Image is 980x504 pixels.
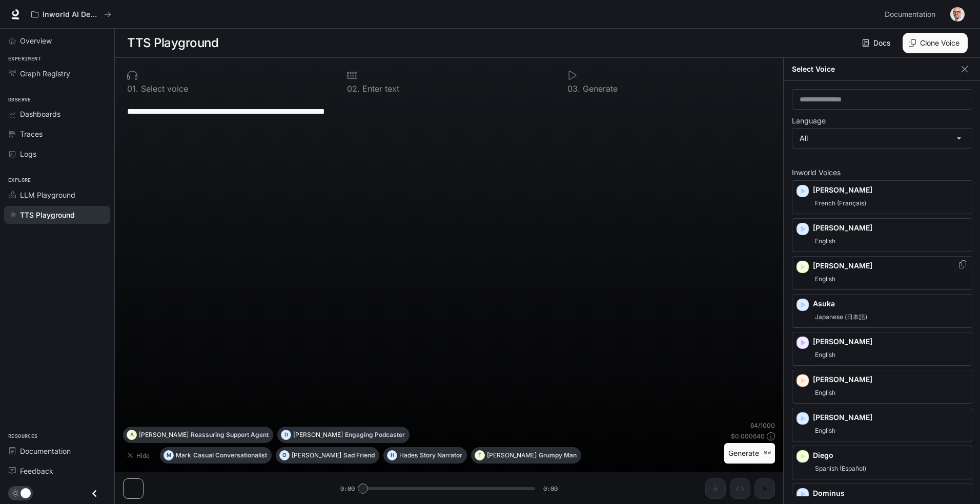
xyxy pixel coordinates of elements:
p: Diego [813,450,968,460]
p: [PERSON_NAME] [813,374,968,385]
span: Spanish (Español) [813,463,868,475]
p: Asuka [813,299,968,309]
button: Copy Voice ID [957,260,968,268]
p: [PERSON_NAME] [813,261,968,271]
p: $ 0.000640 [731,432,765,440]
a: LLM Playground [4,186,110,204]
button: Close drawer [83,483,106,504]
p: Mark [176,452,191,458]
p: Language [792,117,826,124]
a: Traces [4,125,110,143]
div: H [387,447,397,464]
p: [PERSON_NAME] [813,337,968,347]
div: T [475,447,484,464]
span: Graph Registry [20,68,70,79]
img: User avatar [950,7,965,22]
p: Grumpy Man [539,452,577,458]
span: Documentation [20,446,71,456]
span: TTS Playground [20,209,75,220]
a: Logs [4,145,110,163]
span: Dashboards [20,109,60,119]
p: Inworld AI Demos [43,10,100,19]
span: Logs [20,149,36,159]
span: LLM Playground [20,190,75,200]
p: [PERSON_NAME] [293,432,343,438]
p: Select voice [138,85,188,93]
p: Story Narrator [420,452,462,458]
span: Dark mode toggle [21,487,31,498]
span: English [813,387,838,399]
button: O[PERSON_NAME]Sad Friend [276,447,379,464]
span: Traces [20,129,43,139]
p: ⌘⏎ [763,450,771,456]
div: M [164,447,173,464]
h1: TTS Playground [127,33,218,53]
div: All [792,129,972,148]
span: Overview [20,35,52,46]
p: Dominus [813,488,968,498]
p: 0 3 . [567,85,580,93]
p: 0 2 . [347,85,360,93]
p: [PERSON_NAME] [487,452,537,458]
div: D [281,427,291,443]
a: Feedback [4,462,110,480]
p: Sad Friend [343,452,375,458]
button: Hide [123,447,156,464]
p: [PERSON_NAME] [813,185,968,195]
p: Inworld Voices [792,169,972,176]
p: Engaging Podcaster [345,432,405,438]
p: Reassuring Support Agent [191,432,269,438]
p: [PERSON_NAME] [139,432,189,438]
button: T[PERSON_NAME]Grumpy Man [471,447,581,464]
a: Docs [860,33,894,53]
button: HHadesStory Narrator [383,447,467,464]
p: Hades [399,452,418,458]
button: User avatar [947,4,968,25]
a: TTS Playground [4,206,110,224]
div: O [280,447,289,464]
a: Documentation [881,4,943,25]
button: MMarkCasual Conversationalist [160,447,272,464]
button: D[PERSON_NAME]Engaging Podcaster [277,427,410,443]
span: Japanese (日本語) [813,311,869,323]
span: English [813,235,838,247]
p: Casual Conversationalist [193,452,267,458]
button: Generate⌘⏎ [724,443,775,464]
p: [PERSON_NAME] [813,223,968,233]
button: All workspaces [27,4,116,25]
span: French (Français) [813,197,868,209]
p: Enter text [360,85,399,93]
span: English [813,425,838,437]
a: Graph Registry [4,65,110,82]
span: Documentation [885,8,935,21]
div: A [127,427,136,443]
span: Feedback [20,466,53,476]
p: Generate [580,85,618,93]
button: A[PERSON_NAME]Reassuring Support Agent [123,427,273,443]
p: 0 1 . [127,85,138,93]
p: [PERSON_NAME] [813,412,968,423]
p: 64 / 1000 [750,421,775,430]
span: English [813,273,838,285]
a: Documentation [4,442,110,460]
a: Dashboards [4,105,110,123]
button: Clone Voice [903,33,968,53]
a: Overview [4,32,110,50]
p: [PERSON_NAME] [292,452,341,458]
span: English [813,349,838,361]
